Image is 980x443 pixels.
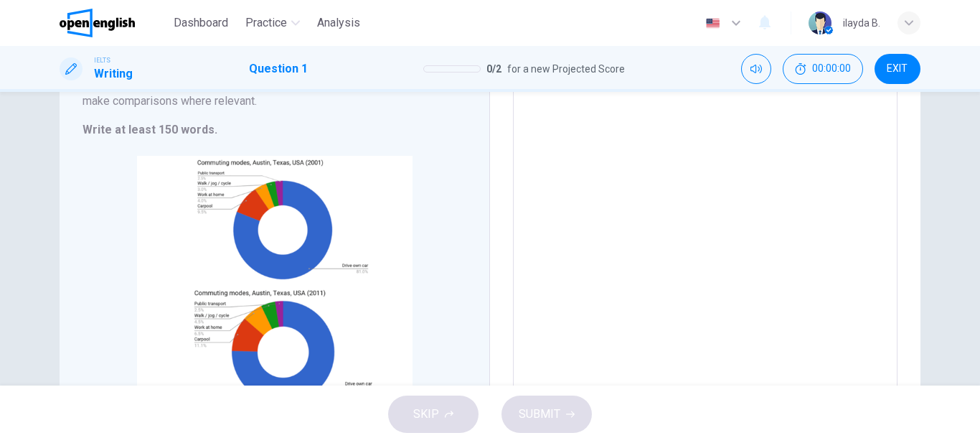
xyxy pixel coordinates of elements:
button: EXIT [875,54,920,84]
h6: Summarise the information by selecting and reporting the main features, and make comparisons wher... [83,75,466,110]
div: ilayda B. [843,14,880,32]
span: Analysis [317,14,360,32]
h1: Writing [94,65,133,83]
span: 0 / 2 [486,60,501,78]
img: Profile picture [809,11,831,34]
button: 00:00:00 [783,54,863,84]
h1: Question 1 [249,60,308,78]
span: EXIT [887,63,908,75]
span: IELTS [94,55,110,65]
div: Hide [783,54,863,84]
span: Practice [245,14,287,32]
button: Dashboard [168,10,234,36]
img: OpenEnglish logo [60,9,135,37]
strong: Write at least 150 words. [83,123,217,136]
span: Dashboard [174,14,228,32]
span: 00:00:00 [812,63,851,75]
img: en [704,18,722,29]
div: Mute [741,54,771,84]
a: OpenEnglish logo [60,9,168,37]
button: Practice [240,10,306,36]
span: for a new Projected Score [507,60,625,78]
button: Analysis [311,10,366,36]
